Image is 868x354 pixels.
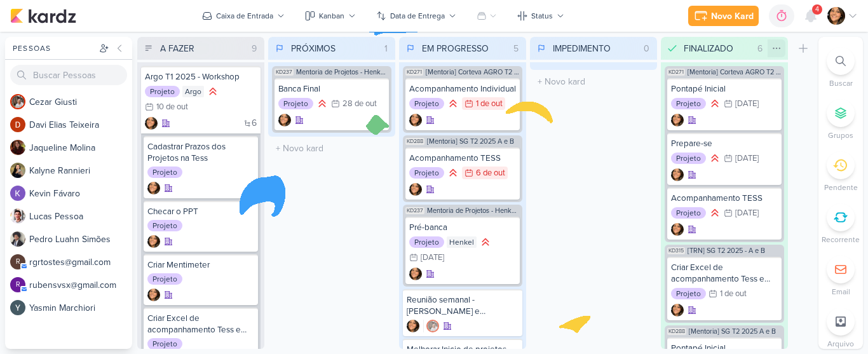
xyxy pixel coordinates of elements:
[427,207,520,214] span: Mentoria de Projetos - Henkel T1 2025
[147,182,160,194] img: Karen Duarte
[10,254,25,269] div: rgrtostes@gmail.com
[147,141,254,164] div: Cadastrar Prazos dos Projetos na Tess
[735,154,759,163] div: [DATE]
[447,97,459,110] div: Prioridade Alta
[818,47,863,89] li: Ctrl + F
[147,167,182,178] div: Projeto
[10,300,25,315] img: Yasmin Marchiori
[16,259,20,266] p: r
[671,138,778,149] div: Prepare-se
[827,338,854,350] p: Arquivo
[10,94,25,109] img: Cezar Giusti
[10,65,127,85] input: Buscar Pessoas
[832,286,850,297] p: Email
[147,289,160,301] img: Karen Duarte
[342,100,377,108] div: 28 de out
[407,294,519,317] div: Reunião semanal - Karen e Cezar
[278,98,313,109] div: Projeto
[182,86,204,97] div: Argo
[671,193,778,204] div: Acompanhamento TESS
[426,320,439,332] img: Cezar Giusti
[735,100,759,108] div: [DATE]
[147,220,182,231] div: Projeto
[667,328,686,335] span: KD288
[423,320,439,332] div: Colaboradores: Cezar Giusti
[29,187,132,200] div: K e v i n F á v a r o
[671,304,684,317] div: Criador(a): Karen Duarte
[156,103,188,111] div: 10 de out
[828,130,853,141] p: Grupos
[207,85,219,98] div: Prioridade Alta
[667,247,685,254] span: KD315
[10,186,25,201] img: Kevin Fávaro
[29,95,132,109] div: C e z a r G i u s t i
[822,234,860,245] p: Recorrente
[827,7,845,25] img: Karen Duarte
[407,320,419,332] img: Karen Duarte
[147,273,182,285] div: Projeto
[409,236,444,248] div: Projeto
[671,262,778,285] div: Criar Excel de acompanhamento Tess e Individual
[752,42,768,55] div: 6
[147,206,254,217] div: Checar o PPT
[409,167,444,179] div: Projeto
[671,207,706,219] div: Projeto
[29,278,132,292] div: r u b e n s v s x @ g m a i l . c o m
[479,236,492,248] div: Prioridade Alta
[720,290,747,298] div: 1 de out
[688,69,782,76] span: [Mentoria] Corteva AGRO T2 2025
[271,139,393,158] input: + Novo kard
[29,233,132,246] div: P e d r o L u a h n S i m õ e s
[409,153,516,164] div: Acompanhamento TESS
[409,114,422,126] img: Karen Duarte
[147,338,182,350] div: Projeto
[639,42,654,55] div: 0
[671,168,684,181] img: Karen Duarte
[476,169,505,177] div: 6 de out
[709,152,721,165] div: Prioridade Alta
[379,42,393,55] div: 1
[278,114,291,126] div: Criador(a): Karen Duarte
[532,72,654,91] input: + Novo kard
[405,69,423,76] span: KD271
[824,182,858,193] p: Pendente
[409,183,422,196] img: Karen Duarte
[671,223,684,236] img: Karen Duarte
[409,268,422,280] img: Karen Duarte
[671,168,684,181] div: Criador(a): Karen Duarte
[427,138,514,145] span: [Mentoria] SG T2 2025 A e B
[10,208,25,224] img: Lucas Pessoa
[671,304,684,317] img: Karen Duarte
[447,236,477,248] div: Henkel
[252,119,257,128] span: 6
[29,210,132,223] div: L u c a s P e s s o a
[709,97,721,110] div: Prioridade Alta
[405,138,424,145] span: KD288
[147,259,254,271] div: Criar Mentimeter
[476,100,503,108] div: 1 de out
[10,163,25,178] img: Kalyne Rannieri
[147,235,160,248] img: Karen Duarte
[29,164,132,177] div: K a l y n e R a n n i e r i
[671,153,706,164] div: Projeto
[421,254,444,262] div: [DATE]
[711,10,754,23] div: Novo Kard
[709,207,721,219] div: Prioridade Alta
[278,114,291,126] img: Karen Duarte
[10,8,76,24] img: kardz.app
[145,117,158,130] img: Karen Duarte
[29,255,132,269] div: r g r t o s t e s @ g m a i l . c o m
[29,118,132,132] div: D a v i E l i a s T e i x e i r a
[829,78,853,89] p: Buscar
[407,320,419,332] div: Criador(a): Karen Duarte
[815,4,819,15] span: 4
[10,117,25,132] img: Davi Elias Teixeira
[278,83,385,95] div: Banca Final
[147,313,254,336] div: Criar Excel de acompanhamento Tess e Individual
[426,69,520,76] span: [Mentoria] Corteva AGRO T2 2025
[145,86,180,97] div: Projeto
[409,98,444,109] div: Projeto
[145,71,257,83] div: Argo T1 2025 - Workshop
[671,114,684,126] img: Karen Duarte
[275,69,294,76] span: KD237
